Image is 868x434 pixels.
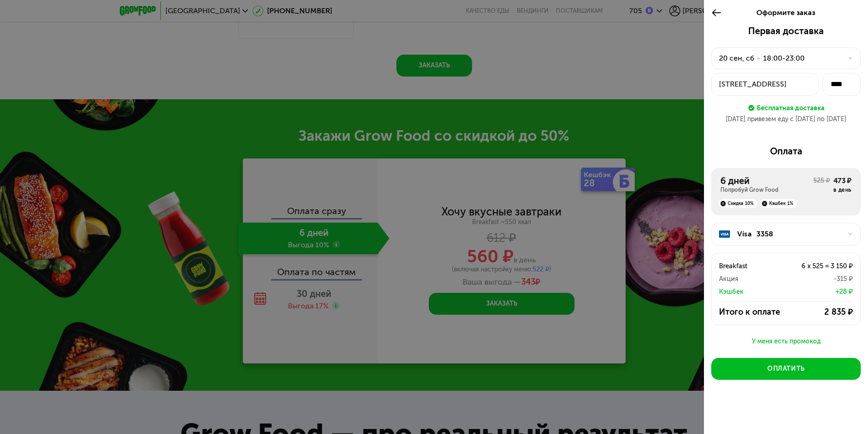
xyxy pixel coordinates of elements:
[737,229,752,240] div: Visa
[757,53,760,64] div: •
[711,146,861,157] div: Оплата
[711,358,861,380] button: Оплатить
[773,260,853,271] div: 6 x 525 = 3 150 ₽
[756,229,774,240] div: 3358
[719,260,773,271] div: Breakfast
[756,8,815,17] span: Оформите заказ
[719,79,811,90] div: [STREET_ADDRESS]
[760,199,797,208] div: Кэшбек 1%
[719,306,793,317] div: Итого к оплате
[719,199,757,208] div: Скидка 10%
[720,175,813,186] div: 6 дней
[813,176,830,194] div: 525 ₽
[720,186,813,194] div: Попробуй Grow Food
[833,186,852,194] div: в день
[711,73,819,96] button: [STREET_ADDRESS]
[711,336,861,347] button: У меня есть промокод
[711,115,861,124] div: [DATE] привезем еду с [DATE] по [DATE]
[773,273,853,284] div: -315 ₽
[719,273,773,284] div: Акция
[793,306,853,317] div: 2 835 ₽
[833,175,852,186] div: 473 ₽
[719,286,773,297] div: Кэшбек
[757,103,825,113] div: Бесплатная доставка
[763,53,805,64] div: 18:00-23:00
[773,286,853,297] div: +28 ₽
[711,26,861,36] div: Первая доставка
[767,364,805,373] div: Оплатить
[719,53,754,64] div: 20 сен, сб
